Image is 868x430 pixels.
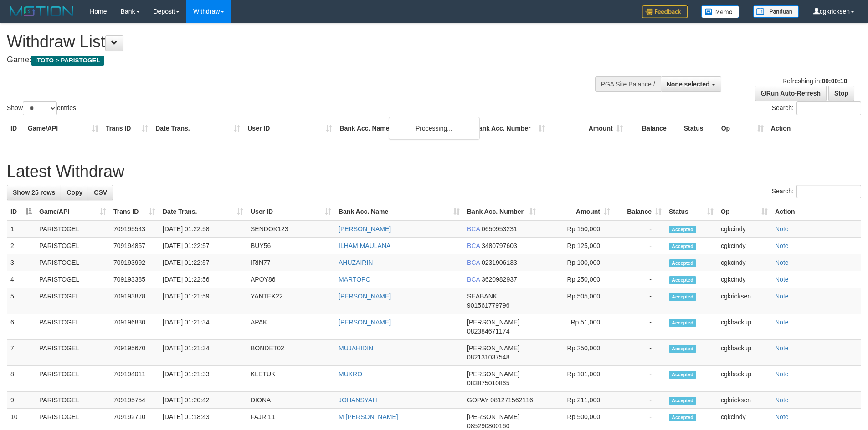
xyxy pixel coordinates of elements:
td: Rp 250,000 [539,271,614,288]
td: [DATE] 01:22:57 [159,238,247,254]
th: ID [7,120,24,137]
span: BCA [467,225,480,233]
td: cgkbackup [717,340,771,366]
td: 709195670 [110,340,159,366]
a: JOHANSYAH [339,396,377,404]
span: Show 25 rows [13,189,55,196]
td: Rp 150,000 [539,220,614,238]
td: PARISTOGEL [36,340,110,366]
a: [PERSON_NAME] [339,319,391,326]
td: Rp 505,000 [539,288,614,314]
span: Copy 081271562116 to clipboard [490,396,533,404]
a: [PERSON_NAME] [339,225,391,233]
td: 709196830 [110,314,159,340]
th: Action [771,203,861,220]
a: Note [775,344,789,352]
td: APAK [247,314,335,340]
th: Game/API: activate to sort column ascending [36,203,110,220]
td: cgkricksen [717,288,771,314]
span: Copy 082131037548 to clipboard [467,354,509,361]
th: Action [767,120,861,137]
a: Stop [828,86,854,101]
td: Rp 51,000 [539,314,614,340]
span: SEABANK [467,293,497,300]
td: cgkbackup [717,314,771,340]
a: CSV [88,185,113,200]
a: MUJAHIDIN [339,344,373,352]
a: Show 25 rows [7,185,61,200]
img: MOTION_logo.png [7,5,76,18]
td: 7 [7,340,36,366]
th: User ID: activate to sort column ascending [247,203,335,220]
th: Date Trans. [152,120,244,137]
th: Amount [549,120,627,137]
span: Copy 082384671174 to clipboard [467,328,509,335]
span: Copy 3480797603 to clipboard [482,242,517,249]
span: Accepted [669,243,696,250]
td: 1 [7,220,36,238]
label: Search: [772,101,861,115]
th: Amount: activate to sort column ascending [539,203,614,220]
button: None selected [661,76,721,92]
a: MARTOPO [339,276,370,283]
a: Note [775,276,789,283]
td: IRIN77 [247,254,335,271]
td: 5 [7,288,36,314]
th: Bank Acc. Number: activate to sort column ascending [463,203,539,220]
td: 709193878 [110,288,159,314]
td: [DATE] 01:22:57 [159,254,247,271]
td: PARISTOGEL [36,271,110,288]
span: Copy 083875010865 to clipboard [467,379,509,387]
a: Note [775,396,789,404]
span: Accepted [669,276,696,284]
span: Copy 0231906133 to clipboard [482,259,517,266]
td: 709195754 [110,392,159,409]
div: PGA Site Balance / [595,76,661,92]
td: 709194857 [110,238,159,254]
input: Search: [796,185,861,198]
span: Accepted [669,226,696,233]
span: [PERSON_NAME] [467,370,519,378]
td: PARISTOGEL [36,392,110,409]
td: 709193992 [110,254,159,271]
td: [DATE] 01:21:33 [159,366,247,392]
td: KLETUK [247,366,335,392]
span: BCA [467,276,480,283]
span: Accepted [669,414,696,421]
span: Accepted [669,345,696,353]
td: SENDOK123 [247,220,335,238]
span: Accepted [669,371,696,379]
td: 709193385 [110,271,159,288]
a: Run Auto-Refresh [755,86,827,101]
h4: Game: [7,56,570,65]
a: Note [775,293,789,300]
td: - [614,366,665,392]
td: 8 [7,366,36,392]
th: Date Trans.: activate to sort column ascending [159,203,247,220]
th: Bank Acc. Name [336,120,470,137]
td: - [614,238,665,254]
td: 709195543 [110,220,159,238]
th: Trans ID: activate to sort column ascending [110,203,159,220]
td: [DATE] 01:22:58 [159,220,247,238]
td: PARISTOGEL [36,220,110,238]
span: GOPAY [467,396,488,404]
span: Accepted [669,319,696,327]
input: Search: [796,101,861,115]
td: - [614,254,665,271]
td: 6 [7,314,36,340]
td: PARISTOGEL [36,288,110,314]
span: ITOTO > PARISTOGEL [31,56,104,66]
img: Button%20Memo.svg [701,5,740,18]
td: Rp 125,000 [539,238,614,254]
th: Balance: activate to sort column ascending [614,203,665,220]
td: [DATE] 01:21:34 [159,340,247,366]
td: 2 [7,238,36,254]
a: Note [775,242,789,249]
td: PARISTOGEL [36,314,110,340]
a: MUKRO [339,370,362,378]
a: AHUZAIRIN [339,259,373,266]
a: Note [775,319,789,326]
span: [PERSON_NAME] [467,413,519,420]
td: DIONA [247,392,335,409]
